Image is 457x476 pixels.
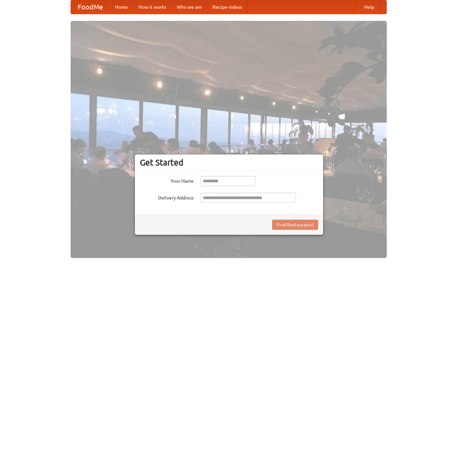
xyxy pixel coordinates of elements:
[272,220,318,230] button: Find Restaurants!
[140,157,318,168] h3: Get Started
[207,0,247,14] a: Recipe videos
[172,0,207,14] a: Who we are
[71,0,110,14] a: FoodMe
[140,176,194,184] label: Your Name
[133,0,172,14] a: How it works
[140,193,194,201] label: Delivery Address
[359,0,380,14] a: Help
[110,0,133,14] a: Home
